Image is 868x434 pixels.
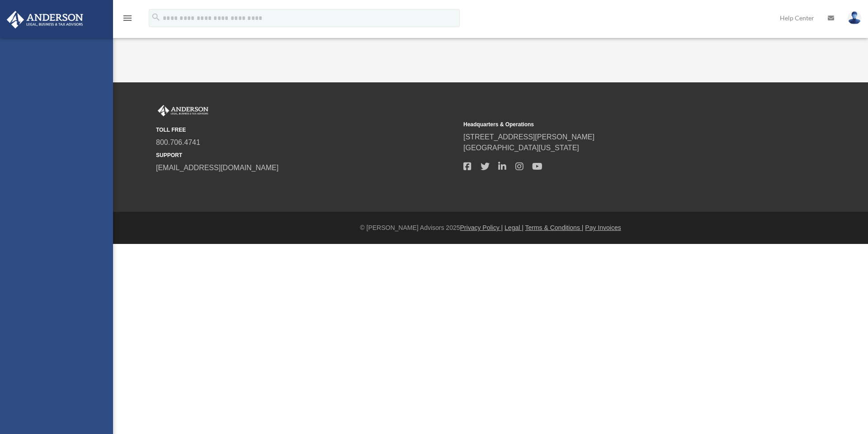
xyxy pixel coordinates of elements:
a: Privacy Policy | [460,224,503,231]
small: TOLL FREE [156,126,457,134]
img: Anderson Advisors Platinum Portal [156,105,210,117]
a: 800.706.4741 [156,138,200,146]
div: © [PERSON_NAME] Advisors 2025 [113,223,868,233]
a: Pay Invoices [585,224,621,231]
img: User Pic [848,11,861,24]
a: [EMAIL_ADDRESS][DOMAIN_NAME] [156,164,278,172]
a: [GEOGRAPHIC_DATA][US_STATE] [463,144,579,152]
a: Terms & Conditions | [525,224,584,231]
i: search [151,12,161,22]
i: menu [122,13,133,24]
small: SUPPORT [156,151,457,159]
a: menu [122,17,133,24]
img: Anderson Advisors Platinum Portal [4,11,86,29]
a: [STREET_ADDRESS][PERSON_NAME] [463,133,594,141]
small: Headquarters & Operations [463,120,764,129]
a: Legal | [505,224,524,231]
